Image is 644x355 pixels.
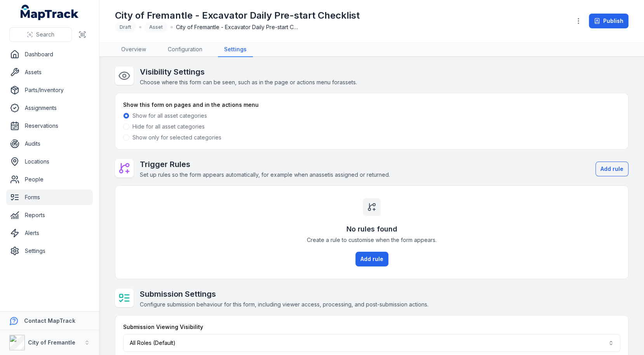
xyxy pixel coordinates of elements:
a: Settings [218,42,253,57]
button: Search [9,27,72,42]
a: Alerts [6,225,93,241]
label: Submission Viewing Visibility [123,323,203,331]
label: Show only for selected categories [132,134,221,141]
a: Settings [6,243,93,259]
div: Draft [115,22,136,33]
a: Assets [6,64,93,80]
button: Add rule [595,162,628,176]
h2: Submission Settings [140,289,428,299]
a: Locations [6,154,93,169]
span: Set up rules so the form appears automatically, for example when an asset is assigned or returned. [140,171,390,178]
button: All Roles (Default) [123,334,620,352]
a: Overview [115,42,152,57]
a: Dashboard [6,47,93,62]
div: Asset [144,22,167,33]
span: Choose where this form can be seen, such as in the page or actions menu for assets . [140,79,357,85]
a: Configuration [162,42,209,57]
a: Reports [6,207,93,223]
a: Parts/Inventory [6,82,93,98]
h2: Trigger Rules [140,159,390,170]
span: Search [36,31,54,38]
a: Audits [6,136,93,151]
a: Forms [6,190,93,205]
span: Create a rule to customise when the form appears. [307,236,437,244]
span: Configure submission behaviour for this form, including viewer access, processing, and post-submi... [140,301,428,308]
a: Reservations [6,118,93,134]
a: Assignments [6,100,93,116]
button: Add rule [355,252,388,266]
h1: City of Fremantle - Excavator Daily Pre-start Checklist [115,9,360,22]
label: Hide for all asset categories [132,123,205,131]
h3: No rules found [346,224,397,235]
label: Show for all asset categories [132,112,207,120]
label: Show this form on pages and in the actions menu [123,101,259,109]
button: Publish [589,14,628,28]
span: City of Fremantle - Excavator Daily Pre-start Checklist [176,23,300,31]
strong: Contact MapTrack [24,317,75,324]
h2: Visibility Settings [140,66,357,77]
a: People [6,172,93,187]
strong: City of Fremantle [28,339,75,346]
a: MapTrack [21,5,79,20]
